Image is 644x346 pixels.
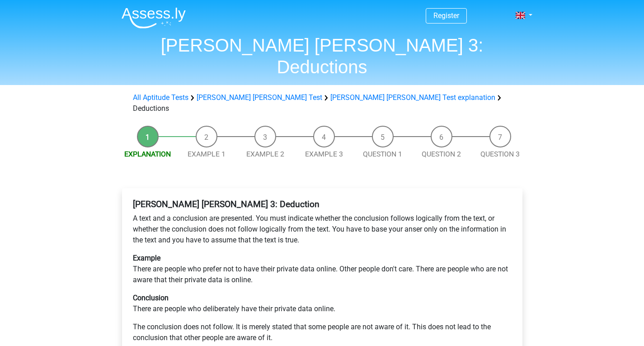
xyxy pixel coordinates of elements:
a: Example 2 [246,150,284,158]
a: Question 1 [363,150,402,158]
img: Assessly [122,7,186,28]
a: [PERSON_NAME] [PERSON_NAME] Test explanation [330,93,495,102]
a: All Aptitude Tests [133,93,188,102]
p: There are people who deliberately have their private data online. [133,293,512,314]
b: Example [133,254,160,262]
a: Explanation [124,150,171,158]
h1: [PERSON_NAME] [PERSON_NAME] 3: Deductions [114,34,530,78]
p: The conclusion does not follow. It is merely stated that some people are not aware of it. This do... [133,322,512,343]
p: A text and a conclusion are presented. You must indicate whether the conclusion follows logically... [133,213,512,246]
a: [PERSON_NAME] [PERSON_NAME] Test [197,93,322,102]
a: Example 1 [188,150,226,158]
a: Example 3 [305,150,343,158]
b: Conclusion [133,294,169,302]
a: Question 2 [422,150,461,158]
p: There are people who prefer not to have their private data online. Other people don't care. There... [133,253,512,285]
div: Deductions [129,92,515,114]
a: Register [433,11,459,20]
b: [PERSON_NAME] [PERSON_NAME] 3: Deduction [133,199,320,209]
a: Question 3 [480,150,520,158]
